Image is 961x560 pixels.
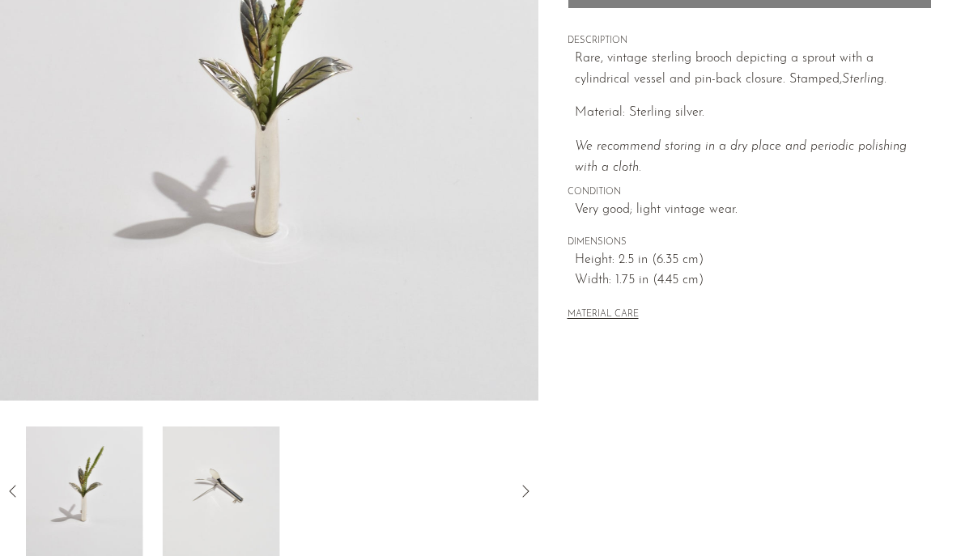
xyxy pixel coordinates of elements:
p: Material: Sterling silver. [575,103,932,124]
span: Height: 2.5 in (6.35 cm) [575,250,932,271]
span: DIMENSIONS [568,235,932,250]
button: MATERIAL CARE [568,309,639,321]
span: CONDITION [568,185,932,200]
img: Sprout Vessel Brooch [163,426,280,556]
i: We recommend storing in a dry place and periodic polishing with a cloth. [575,140,907,174]
img: Sprout Vessel Brooch [26,426,143,556]
p: Rare, vintage sterling brooch depicting a sprout with a cylindrical vessel and pin-back closure. ... [575,49,932,90]
span: Very good; light vintage wear. [575,200,932,221]
span: Width: 1.75 in (4.45 cm) [575,270,932,291]
span: DESCRIPTION [568,34,932,49]
em: Sterling. [842,73,887,86]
